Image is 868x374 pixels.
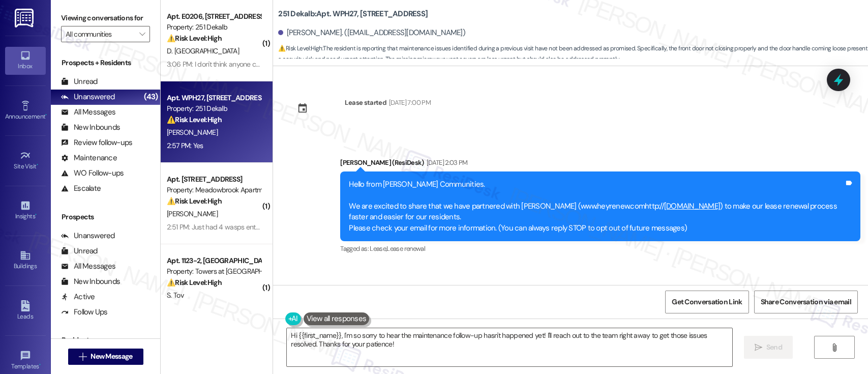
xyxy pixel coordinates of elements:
[278,44,322,52] strong: ⚠️ Risk Level: High
[370,244,386,253] span: Lease ,
[167,174,261,185] div: Apt. [STREET_ADDRESS]
[761,297,851,307] span: Share Conversation via email
[79,353,86,361] i: 
[61,276,120,287] div: New Inbounds
[167,196,222,206] strong: ⚠️ Risk Level: High
[39,361,41,368] span: •
[349,179,844,234] div: Hello from [PERSON_NAME] Communities. We are excited to share that we have partnered with [PERSON...
[51,335,160,346] div: Residents
[345,97,386,108] div: Lease started
[139,30,145,38] i: 
[5,297,46,325] a: Leads
[167,278,222,287] strong: ⚠️ Risk Level: High
[167,11,261,22] div: Apt. E0206, [STREET_ADDRESS]
[386,97,431,108] div: [DATE] 7:00 PM
[37,161,38,168] span: •
[167,209,218,218] span: [PERSON_NAME]
[5,197,46,224] a: Insights •
[167,128,218,137] span: [PERSON_NAME]
[672,297,742,307] span: Get Conversation Link
[61,183,101,194] div: Escalate
[278,43,868,65] span: : The resident is reporting that maintenance issues identified during a previous visit have not b...
[167,291,184,300] span: S. Tov
[61,168,124,179] div: WO Follow-ups
[61,261,115,272] div: All Messages
[167,222,292,232] div: 2:51 PM: Just had 4 wasps enter my house
[61,122,120,133] div: New Inbounds
[61,231,115,241] div: Unanswered
[5,147,46,175] a: Site Visit •
[167,266,261,277] div: Property: Towers at [GEOGRAPHIC_DATA]
[61,107,115,118] div: All Messages
[167,185,261,195] div: Property: Meadowbrook Apartments
[61,137,132,148] div: Review follow-ups
[35,211,37,218] span: •
[66,26,134,42] input: All communities
[61,76,98,87] div: Unread
[167,34,222,43] strong: ⚠️ Risk Level: High
[51,57,160,68] div: Prospects + Residents
[278,9,428,19] b: 251 Dekalb: Apt. WPH27, [STREET_ADDRESS]
[424,157,468,168] div: [DATE] 2:03 PM
[141,89,160,105] div: (43)
[766,342,782,353] span: Send
[5,47,46,74] a: Inbox
[61,292,95,302] div: Active
[167,46,239,55] span: D. [GEOGRAPHIC_DATA]
[664,201,720,211] a: [DOMAIN_NAME]
[61,246,98,256] div: Unread
[5,247,46,274] a: Buildings
[167,93,261,103] div: Apt. WPH27, [STREET_ADDRESS]
[61,10,150,26] label: Viewing conversations for
[167,103,261,114] div: Property: 251 Dekalb
[386,244,425,253] span: Lease renewal
[340,157,860,171] div: [PERSON_NAME] (ResiDesk)
[61,153,117,163] div: Maintenance
[340,241,860,256] div: Tagged as:
[830,343,838,352] i: 
[68,349,143,365] button: New Message
[167,255,261,266] div: Apt. 1123-2, [GEOGRAPHIC_DATA]
[167,22,261,33] div: Property: 251 Dekalb
[287,328,732,366] textarea: Hi {{first_name}}, I'm so sorry to hear the maintenance follow-up hasn't happened yet! I'll reach...
[167,141,203,150] div: 2:57 PM: Yes
[61,92,115,102] div: Unanswered
[51,212,160,222] div: Prospects
[755,343,762,352] i: 
[278,27,465,38] div: [PERSON_NAME]. ([EMAIL_ADDRESS][DOMAIN_NAME])
[45,111,47,119] span: •
[167,115,222,124] strong: ⚠️ Risk Level: High
[744,336,793,359] button: Send
[61,307,108,318] div: Follow Ups
[665,291,749,313] button: Get Conversation Link
[15,9,36,27] img: ResiDesk Logo
[754,291,858,313] button: Share Conversation via email
[91,351,132,362] span: New Message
